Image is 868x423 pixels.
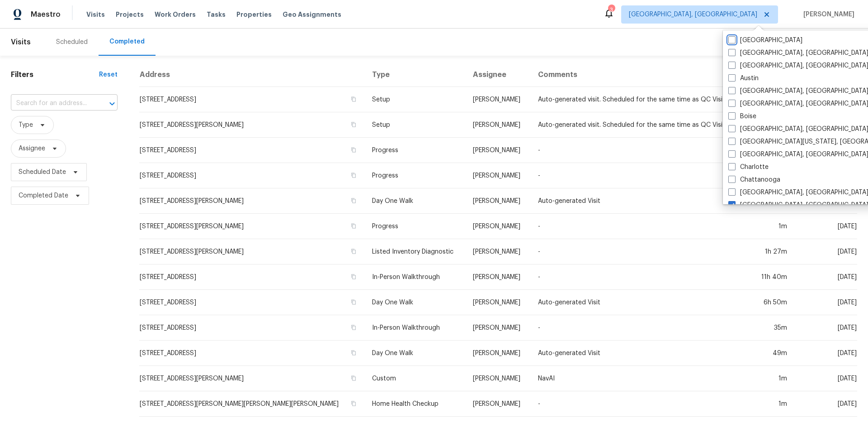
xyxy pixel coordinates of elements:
[466,87,531,112] td: [PERSON_NAME]
[531,163,746,188] td: -
[11,96,92,111] input: Search for an address...
[139,264,365,290] td: [STREET_ADDRESS]
[794,341,857,366] td: [DATE]
[349,399,358,408] button: Copy Address
[19,144,45,153] span: Assignee
[531,87,746,112] td: Auto-generated visit. Scheduled for the same time as QC Visit.
[531,391,746,417] td: -
[466,290,531,315] td: [PERSON_NAME]
[349,374,358,382] button: Copy Address
[139,63,365,87] th: Address
[349,298,358,306] button: Copy Address
[31,10,61,19] span: Maestro
[155,10,196,19] span: Work Orders
[531,290,746,315] td: Auto-generated Visit
[365,214,466,239] td: Progress
[746,341,794,366] td: 49m
[19,120,33,130] span: Type
[466,112,531,138] td: [PERSON_NAME]
[139,341,365,366] td: [STREET_ADDRESS]
[466,315,531,341] td: [PERSON_NAME]
[116,10,144,19] span: Projects
[794,315,857,341] td: [DATE]
[794,366,857,391] td: [DATE]
[728,163,769,172] label: Charlotte
[531,63,746,87] th: Comments
[349,146,358,154] button: Copy Address
[365,163,466,188] td: Progress
[349,273,358,281] button: Copy Address
[349,95,358,103] button: Copy Address
[466,163,531,188] td: [PERSON_NAME]
[349,197,358,205] button: Copy Address
[629,10,757,19] span: [GEOGRAPHIC_DATA], [GEOGRAPHIC_DATA]
[365,366,466,391] td: Custom
[139,391,365,417] td: [STREET_ADDRESS][PERSON_NAME][PERSON_NAME][PERSON_NAME]
[531,112,746,138] td: Auto-generated visit. Scheduled for the same time as QC Visit.
[207,11,226,18] span: Tasks
[365,290,466,315] td: Day One Walk
[56,38,88,47] div: Scheduled
[99,70,118,79] div: Reset
[466,264,531,290] td: [PERSON_NAME]
[139,366,365,391] td: [STREET_ADDRESS][PERSON_NAME]
[466,341,531,366] td: [PERSON_NAME]
[139,290,365,315] td: [STREET_ADDRESS]
[794,391,857,417] td: [DATE]
[728,36,802,45] label: [GEOGRAPHIC_DATA]
[746,366,794,391] td: 1m
[365,264,466,290] td: In-Person Walkthrough
[365,63,466,87] th: Type
[365,391,466,417] td: Home Health Checkup
[746,214,794,239] td: 1m
[794,290,857,315] td: [DATE]
[139,112,365,138] td: [STREET_ADDRESS][PERSON_NAME]
[531,315,746,341] td: -
[349,323,358,332] button: Copy Address
[365,188,466,214] td: Day One Walk
[106,97,118,110] button: Open
[236,10,272,19] span: Properties
[746,315,794,341] td: 35m
[349,222,358,230] button: Copy Address
[466,391,531,417] td: [PERSON_NAME]
[365,138,466,163] td: Progress
[531,188,746,214] td: Auto-generated Visit
[349,120,358,129] button: Copy Address
[283,10,341,19] span: Geo Assignments
[466,366,531,391] td: [PERSON_NAME]
[139,163,365,188] td: [STREET_ADDRESS]
[746,290,794,315] td: 6h 50m
[746,239,794,264] td: 1h 27m
[365,341,466,366] td: Day One Walk
[365,87,466,112] td: Setup
[139,138,365,163] td: [STREET_ADDRESS]
[728,175,780,184] label: Chattanooga
[139,239,365,264] td: [STREET_ADDRESS][PERSON_NAME]
[365,239,466,264] td: Listed Inventory Diagnostic
[139,214,365,239] td: [STREET_ADDRESS][PERSON_NAME]
[349,247,358,255] button: Copy Address
[11,70,99,79] h1: Filters
[19,168,66,177] span: Scheduled Date
[800,10,854,19] span: [PERSON_NAME]
[466,214,531,239] td: [PERSON_NAME]
[466,138,531,163] td: [PERSON_NAME]
[139,87,365,112] td: [STREET_ADDRESS]
[746,391,794,417] td: 1m
[794,264,857,290] td: [DATE]
[746,264,794,290] td: 11h 40m
[531,214,746,239] td: -
[349,171,358,179] button: Copy Address
[11,32,31,52] span: Visits
[531,239,746,264] td: -
[794,239,857,264] td: [DATE]
[728,112,756,121] label: Boise
[19,191,68,200] span: Completed Date
[728,74,759,83] label: Austin
[531,366,746,391] td: NavAI
[531,341,746,366] td: Auto-generated Visit
[365,112,466,138] td: Setup
[531,138,746,163] td: -
[466,63,531,87] th: Assignee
